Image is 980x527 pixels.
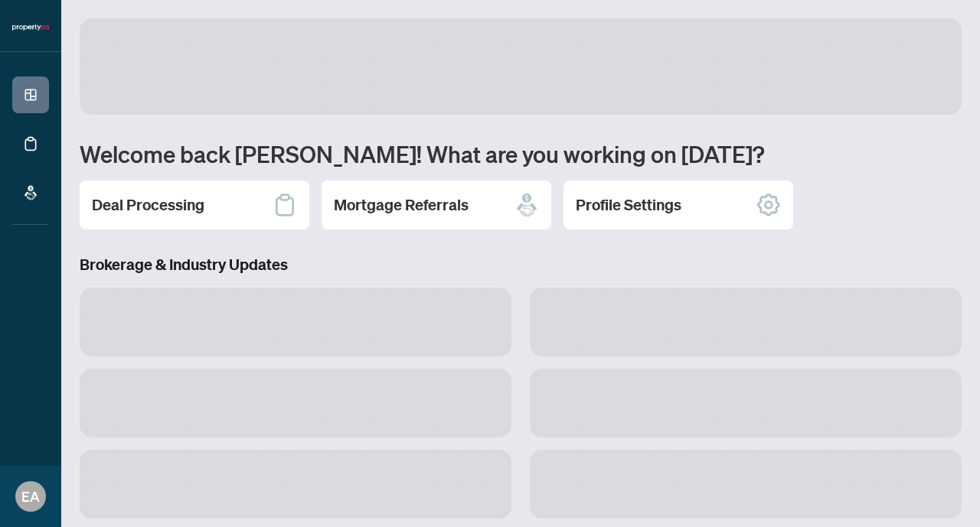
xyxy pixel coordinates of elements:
[80,139,962,168] h1: Welcome back [PERSON_NAME]! What are you working on [DATE]?
[12,23,49,32] img: logo
[576,194,681,216] h2: Profile Settings
[21,486,40,507] span: EA
[80,254,962,275] h3: Brokerage & Industry Updates
[334,194,469,216] h2: Mortgage Referrals
[92,194,204,216] h2: Deal Processing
